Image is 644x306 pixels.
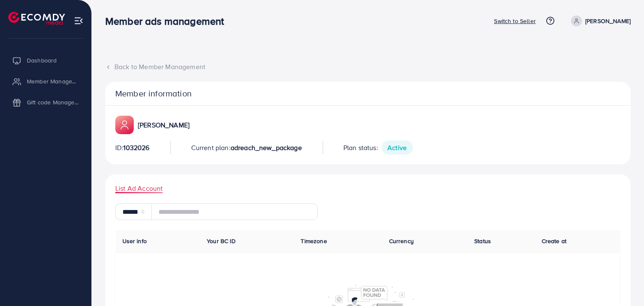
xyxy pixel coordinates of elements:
img: logo [8,12,65,25]
span: Status [474,237,491,245]
p: Plan status: [343,143,413,153]
a: [PERSON_NAME] [568,16,631,26]
p: Switch to Seller [494,16,536,26]
p: [PERSON_NAME] [138,120,190,130]
span: 1032026 [123,143,149,152]
span: Create at [542,237,566,245]
span: Timezone [301,237,327,245]
p: ID: [115,143,150,153]
span: User info [122,237,147,245]
p: [PERSON_NAME] [585,16,631,26]
span: adreach_new_package [231,143,302,152]
span: List Ad Account [115,184,163,193]
p: Member information [115,88,621,99]
span: Active [382,140,413,155]
img: ic-member-manager.00abd3e0.svg [115,116,134,134]
h3: Member ads management [105,15,231,27]
span: Currency [389,237,414,245]
div: Back to Member Management [105,62,631,72]
img: menu [74,16,83,26]
span: Your BC ID [207,237,236,245]
p: Current plan: [191,143,302,153]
